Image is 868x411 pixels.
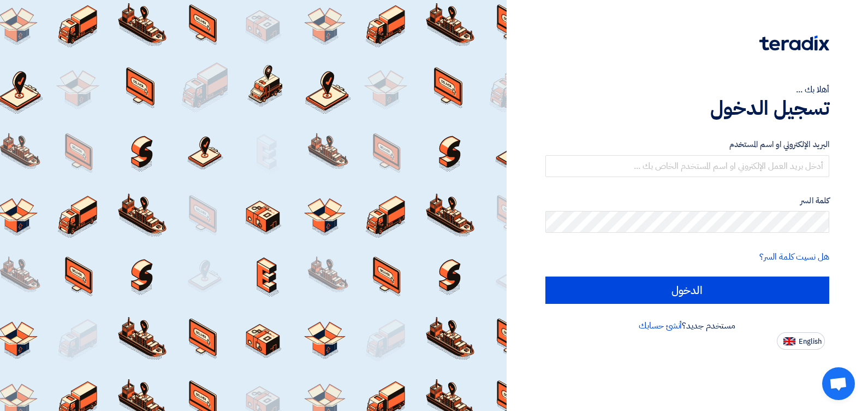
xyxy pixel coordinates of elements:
a: هل نسيت كلمة السر؟ [759,250,829,263]
button: English [777,332,825,350]
label: البريد الإلكتروني او اسم المستخدم [545,138,830,151]
img: en-US.png [783,337,795,345]
input: الدخول [545,277,830,304]
span: English [799,338,822,345]
img: Teradix logo [759,36,829,51]
label: كلمة السر [545,195,830,207]
h1: تسجيل الدخول [545,96,830,120]
div: مستخدم جديد؟ [545,319,830,332]
input: أدخل بريد العمل الإلكتروني او اسم المستخدم الخاص بك ... [545,155,830,177]
a: أنشئ حسابك [639,319,682,332]
div: Open chat [822,367,855,400]
div: أهلا بك ... [545,83,830,96]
